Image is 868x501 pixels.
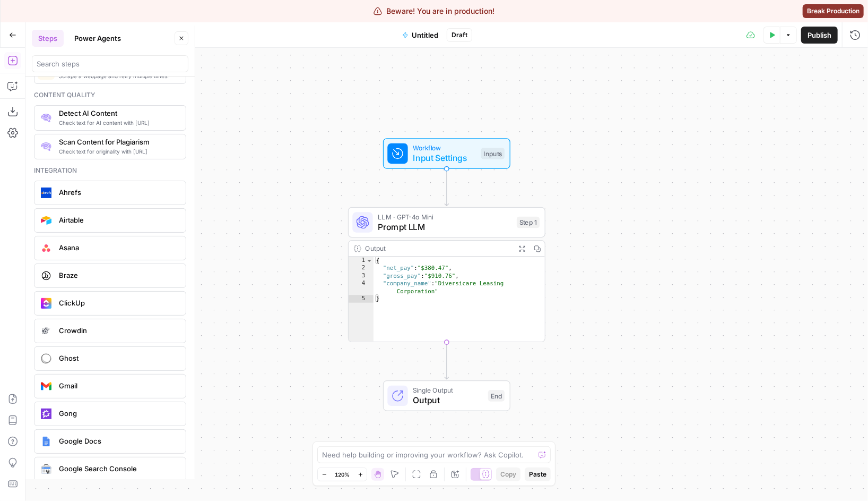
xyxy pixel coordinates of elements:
button: Break Production [803,4,864,18]
div: Single OutputOutputEnd [348,380,545,411]
div: 4 [349,280,374,295]
div: Content quality [34,90,186,100]
g: Edge from step_1 to end [445,342,448,379]
span: Output [413,394,483,406]
div: LLM · GPT-4o MiniPrompt LLMStep 1Output{ "net_pay":"$380.47", "gross_pay":"$910.76", "company_nam... [348,207,545,342]
img: clickup_icon.png [41,298,51,309]
span: Ahrefs [59,187,177,198]
div: 1 [349,257,374,264]
span: Scan Content for Plagiarism [59,137,177,147]
g: Edge from start to step_1 [445,169,448,206]
div: End [488,390,505,402]
span: Input Settings [413,151,476,164]
img: gmail%20(1).png [41,381,51,392]
span: Untitled [412,30,438,40]
div: 2 [349,265,374,272]
img: crowdin_icon.png [41,326,51,336]
div: Inputs [481,148,505,159]
span: Detect AI Content [59,108,177,118]
span: Check text for AI content with [URL] [59,118,177,127]
img: ghost-logo-orb.png [41,353,51,364]
span: Gong [59,408,177,419]
span: Draft [452,30,467,40]
span: Single Output [413,385,483,395]
span: Braze [59,270,177,281]
span: LLM · GPT-4o Mini [378,211,511,222]
img: google-search-console.svg [41,464,51,474]
span: Asana [59,242,177,253]
span: Prompt LLM [378,220,511,233]
input: Search steps [37,58,184,69]
img: 0h7jksvol0o4df2od7a04ivbg1s0 [41,113,51,123]
div: WorkflowInput SettingsInputs [348,138,545,169]
span: ClickUp [59,298,177,308]
div: 5 [349,295,374,302]
div: Integration [34,166,186,175]
button: Power Agents [68,30,127,47]
div: 3 [349,272,374,279]
span: Ghost [59,353,177,363]
button: Paste [525,468,551,481]
div: Beware! You are in production! [374,6,494,16]
span: Airtable [59,215,177,225]
span: Toggle code folding, rows 1 through 5 [366,257,373,264]
img: Instagram%20post%20-%201%201.png [41,436,51,447]
span: Copy [500,470,516,479]
span: Publish [808,30,831,40]
button: Untitled [396,27,445,44]
img: braze_icon.png [41,270,51,281]
img: airtable_oauth_icon.png [41,216,51,225]
button: Steps [32,30,64,47]
span: 120% [335,470,350,479]
span: Check text for originality with [URL] [59,147,177,156]
span: Google Search Console [59,463,177,474]
span: Break Production [807,6,860,16]
span: Crowdin [59,325,177,336]
span: Google Docs [59,436,177,446]
span: Gmail [59,380,177,391]
img: gong_icon.png [41,409,51,419]
img: asana_icon.png [41,243,51,253]
div: Step 1 [517,217,540,228]
button: Publish [801,27,838,44]
img: g05n0ak81hcbx2skfcsf7zupj8nr [41,141,51,152]
span: Workflow [413,143,476,153]
div: Output [365,243,510,253]
button: Copy [496,468,520,481]
span: Paste [529,470,546,479]
img: ahrefs_icon.png [41,188,51,198]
